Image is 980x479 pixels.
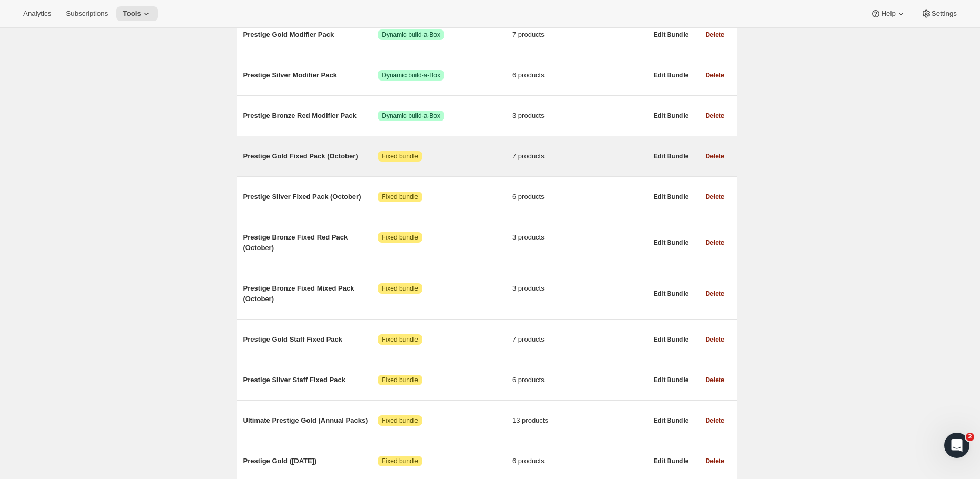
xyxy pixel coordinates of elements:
[705,457,724,465] span: Delete
[647,413,695,428] button: Edit Bundle
[382,112,440,120] span: Dynamic build-a-Box
[654,457,689,465] span: Edit Bundle
[705,238,724,247] span: Delete
[699,373,730,387] button: Delete
[705,152,724,161] span: Delete
[382,71,440,79] span: Dynamic build-a-Box
[654,290,689,298] span: Edit Bundle
[654,238,689,247] span: Edit Bundle
[60,6,114,21] button: Subscriptions
[699,286,730,301] button: Delete
[243,151,378,162] span: Prestige Gold Fixed Pack (October)
[654,71,689,79] span: Edit Bundle
[654,152,689,161] span: Edit Bundle
[116,6,158,21] button: Tools
[705,112,724,120] span: Delete
[705,290,724,298] span: Delete
[699,454,730,468] button: Delete
[647,27,695,42] button: Edit Bundle
[382,284,418,293] span: Fixed bundle
[243,456,378,466] span: Prestige Gold ([DATE])
[512,111,647,121] span: 3 products
[243,375,378,385] span: Prestige Silver Staff Fixed Pack
[881,9,895,18] span: Help
[647,454,695,468] button: Edit Bundle
[512,29,647,40] span: 7 products
[512,232,647,243] span: 3 products
[705,193,724,201] span: Delete
[932,9,957,18] span: Settings
[647,373,695,387] button: Edit Bundle
[699,68,730,83] button: Delete
[647,286,695,301] button: Edit Bundle
[382,416,418,425] span: Fixed bundle
[243,283,378,304] span: Prestige Bronze Fixed Mixed Pack (October)
[705,376,724,384] span: Delete
[243,111,378,121] span: Prestige Bronze Red Modifier Pack
[382,457,418,465] span: Fixed bundle
[699,27,730,42] button: Delete
[647,149,695,164] button: Edit Bundle
[654,112,689,120] span: Edit Bundle
[864,6,912,21] button: Help
[23,9,51,18] span: Analytics
[654,193,689,201] span: Edit Bundle
[382,335,418,344] span: Fixed bundle
[699,189,730,204] button: Delete
[512,375,647,385] span: 6 products
[699,235,730,250] button: Delete
[654,31,689,39] span: Edit Bundle
[647,108,695,123] button: Edit Bundle
[699,332,730,347] button: Delete
[647,68,695,83] button: Edit Bundle
[66,9,108,18] span: Subscriptions
[512,192,647,202] span: 6 products
[944,433,969,458] iframe: Intercom live chat
[654,376,689,384] span: Edit Bundle
[647,332,695,347] button: Edit Bundle
[17,6,57,21] button: Analytics
[243,29,378,40] span: Prestige Gold Modifier Pack
[243,70,378,81] span: Prestige Silver Modifier Pack
[243,415,378,426] span: Ultimate Prestige Gold (Annual Packs)
[705,31,724,39] span: Delete
[699,149,730,164] button: Delete
[915,6,963,21] button: Settings
[243,334,378,345] span: Prestige Gold Staff Fixed Pack
[512,283,647,294] span: 3 products
[382,376,418,384] span: Fixed bundle
[705,71,724,79] span: Delete
[123,9,141,18] span: Tools
[647,235,695,250] button: Edit Bundle
[966,433,974,441] span: 2
[512,415,647,426] span: 13 products
[705,416,724,425] span: Delete
[654,416,689,425] span: Edit Bundle
[654,335,689,344] span: Edit Bundle
[243,232,378,253] span: Prestige Bronze Fixed Red Pack (October)
[382,193,418,201] span: Fixed bundle
[382,233,418,242] span: Fixed bundle
[243,192,378,202] span: Prestige Silver Fixed Pack (October)
[382,152,418,161] span: Fixed bundle
[705,335,724,344] span: Delete
[512,334,647,345] span: 7 products
[382,31,440,39] span: Dynamic build-a-Box
[512,70,647,81] span: 6 products
[647,189,695,204] button: Edit Bundle
[512,456,647,466] span: 6 products
[699,108,730,123] button: Delete
[699,413,730,428] button: Delete
[512,151,647,162] span: 7 products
